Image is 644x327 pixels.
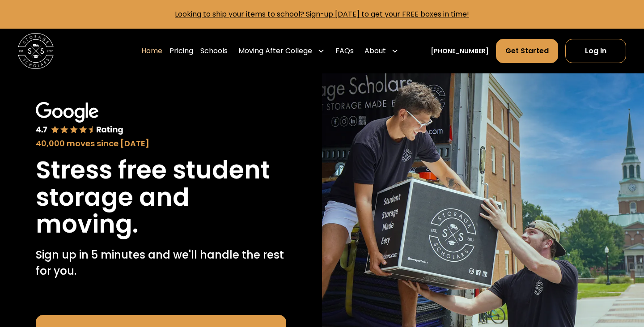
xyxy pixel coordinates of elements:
div: About [364,46,386,56]
a: Log In [565,39,626,63]
div: 40,000 moves since [DATE] [36,137,286,149]
h1: Stress free student storage and moving. [36,157,286,238]
img: Google 4.7 star rating [36,102,123,136]
p: Sign up in 5 minutes and we'll handle the rest for you. [36,247,286,279]
div: Moving After College [238,46,312,56]
a: FAQs [335,38,354,64]
a: Pricing [169,38,193,64]
img: Storage Scholars main logo [18,33,54,69]
a: Get Started [496,39,558,63]
a: Schools [200,38,228,64]
a: Looking to ship your items to school? Sign-up [DATE] to get your FREE boxes in time! [175,9,469,19]
a: [PHONE_NUMBER] [431,47,489,56]
a: Home [141,38,162,64]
